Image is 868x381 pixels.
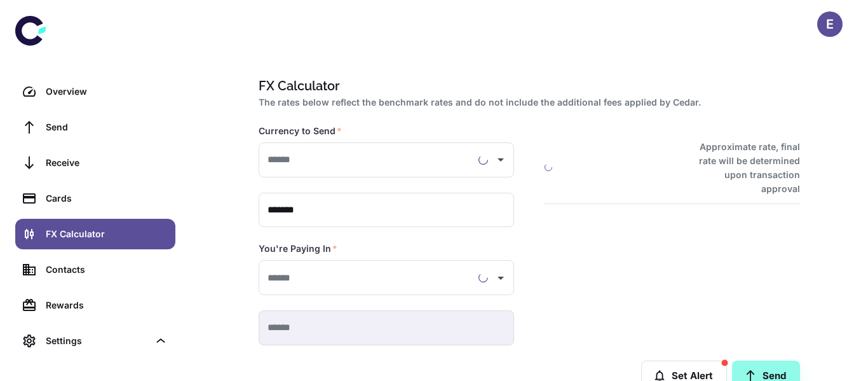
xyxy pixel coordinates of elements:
button: Open [492,151,510,169]
div: Cards [46,191,168,205]
label: Currency to Send [259,125,342,137]
a: FX Calculator [15,219,175,249]
a: Send [15,112,175,142]
a: Rewards [15,290,175,321]
div: Contacts [46,263,168,277]
a: Cards [15,183,175,214]
a: Contacts [15,254,175,285]
label: You're Paying In [259,242,337,255]
a: Receive [15,148,175,178]
button: E [817,11,843,37]
div: Settings [46,334,149,348]
h1: FX Calculator [259,76,795,95]
div: Overview [46,85,168,99]
div: Settings [15,326,175,356]
div: Receive [46,156,168,170]
button: Open [492,269,510,287]
h6: Approximate rate, final rate will be determined upon transaction approval [685,140,800,196]
div: Rewards [46,298,168,312]
div: Send [46,120,168,134]
div: FX Calculator [46,227,168,241]
a: Overview [15,76,175,107]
